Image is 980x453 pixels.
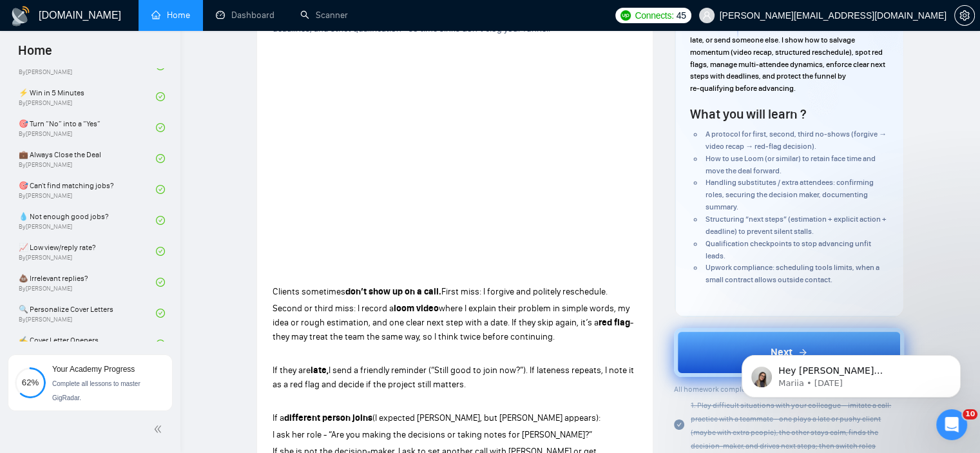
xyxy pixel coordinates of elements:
[706,130,887,151] span: A protocol for first, second, third no‑shows (forgive → video recap → red‑flag decision).
[156,185,165,194] span: check-circle
[216,10,274,21] a: dashboardDashboard
[954,10,975,21] a: setting
[8,41,62,68] span: Home
[954,5,975,26] button: setting
[273,365,311,376] span: If they are
[52,380,140,401] span: Complete all lessons to master GigRadar.
[19,299,156,327] a: 🔍 Personalize Cover LettersBy[PERSON_NAME]
[273,429,592,440] span: I ask her role - “Are you making the decisions or taking notes for [PERSON_NAME]?”
[52,365,135,374] span: Your Academy Progress
[156,340,165,349] span: check-circle
[273,365,634,390] span: I send a friendly reminder (“Still good to join now?”). If lateness repeats, I note it as a red f...
[691,401,891,450] span: 1. Play difficult situations with your colleague – imitate a call: practice with a teammate - one...
[372,412,600,423] span: (I expected [PERSON_NAME], but [PERSON_NAME] appears):
[706,154,876,175] span: How to use Loom (or similar) to retain face time and move the deal forward.
[19,268,156,296] a: 💩 Irrelevant replies?By[PERSON_NAME]
[706,178,874,211] span: Handling substitutes / extra attendees: confirming roles, securing the decision maker, documentin...
[156,278,165,287] span: check-circle
[963,409,977,419] span: 10
[273,303,629,328] span: where I explain their problem in simple words, my idea or rough estimation, and one clear next st...
[300,10,348,21] a: searchScanner
[677,8,686,23] span: 45
[10,6,31,26] img: logo
[674,328,904,377] button: Next
[690,105,806,123] h4: What you will learn ?
[19,206,156,235] a: 💧 Not enough good jobs?By[PERSON_NAME]
[19,82,156,111] a: ⚡ Win in 5 MinutesBy[PERSON_NAME]
[156,154,165,163] span: check-circle
[19,113,156,142] a: 🎯 Turn “No” into a “Yes”By[PERSON_NAME]
[156,92,165,101] span: check-circle
[722,328,980,418] iframe: Intercom notifications message
[311,365,329,376] strong: late,
[156,123,165,132] span: check-circle
[156,216,165,225] span: check-circle
[635,8,673,23] span: Connects:
[706,263,879,284] span: Upwork compliance: scheduling tools limits, when a small contract allows outside contact.
[19,144,156,173] a: 💼 Always Close the DealBy[PERSON_NAME]
[19,237,156,265] a: 📈 Low view/reply rate?By[PERSON_NAME]
[394,303,439,314] strong: loom video
[273,286,345,297] span: Clients sometimes
[936,409,967,440] iframe: Intercom live chat
[284,412,372,423] strong: different person joins
[706,239,871,260] span: Qualification checkpoints to stop advancing unfit leads.
[273,412,284,423] span: If a
[955,10,974,21] span: setting
[345,286,441,297] strong: don’t show up on a call.
[620,10,631,21] img: upwork-logo.png
[674,419,684,430] span: check-circle
[19,330,156,358] a: ✍️ Cover Letter Openers
[273,303,394,314] span: Second or third miss: I record a
[599,317,630,328] strong: red flag
[706,215,887,236] span: Structuring “next steps” (estimation + explicit action + deadline) to prevent silent stalls.
[15,378,46,387] span: 62%
[151,10,190,21] a: homeHome
[156,247,165,256] span: check-circle
[441,286,608,297] span: First miss: I forgive and politely reschedule.
[674,385,877,394] span: All homework completed! You can proceed to the next lesson:
[19,175,156,204] a: 🎯 Can't find matching jobs?By[PERSON_NAME]
[153,423,166,436] span: double-left
[702,11,711,20] span: user
[156,309,165,318] span: check-circle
